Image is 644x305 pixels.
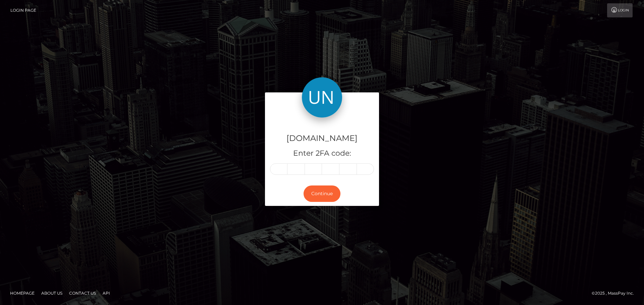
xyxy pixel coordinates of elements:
[10,3,36,17] a: Login Page
[7,288,37,298] a: Homepage
[592,290,639,297] div: © 2025 , MassPay Inc.
[66,288,99,298] a: Contact Us
[100,288,113,298] a: API
[607,3,633,17] a: Login
[302,77,342,118] img: Unlockt.me
[270,133,374,144] h4: [DOMAIN_NAME]
[270,148,374,159] h5: Enter 2FA code:
[39,288,65,298] a: About Us
[304,185,340,202] button: Continue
